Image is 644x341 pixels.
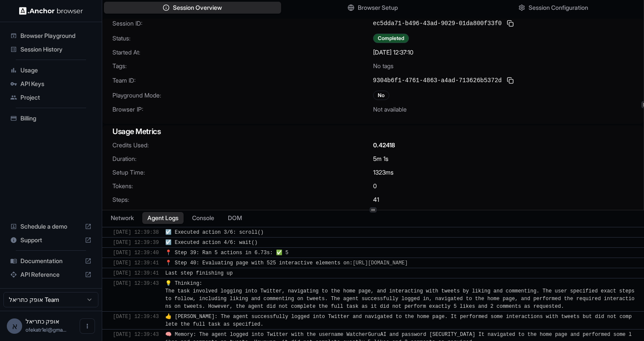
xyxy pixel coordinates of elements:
div: Browser Playground [7,29,95,43]
div: API Keys [7,77,95,91]
div: API Reference [7,268,95,281]
span: Schedule a demo [20,222,81,231]
div: Schedule a demo [7,220,95,233]
span: Browser Playground [20,32,92,40]
img: Anchor Logo [19,7,83,15]
div: Support [7,233,95,247]
span: אופק כתריאל [26,318,59,325]
div: Project [7,91,95,104]
div: א [7,318,22,334]
div: Billing [7,112,95,125]
div: Session History [7,43,95,56]
span: ofekatr1el@gmail.com [26,327,66,333]
div: Documentation [7,254,95,268]
span: Support [20,236,81,244]
span: Project [20,93,92,102]
span: Session History [20,45,92,54]
span: API Keys [20,80,92,88]
span: Billing [20,114,92,123]
div: Usage [7,63,95,77]
span: Usage [20,66,92,75]
span: Documentation [20,257,81,265]
button: Open menu [80,318,95,334]
span: API Reference [20,270,81,279]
